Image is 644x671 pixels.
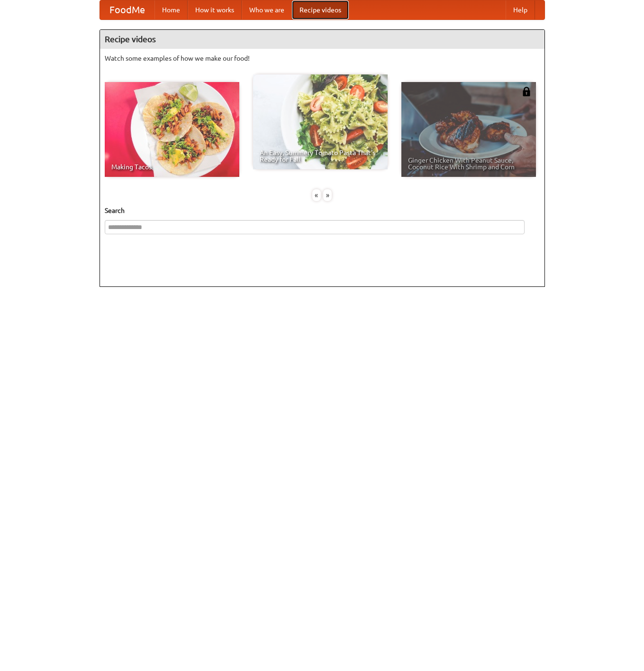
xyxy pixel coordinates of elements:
a: How it works [188,0,242,19]
a: Home [154,0,188,19]
a: Recipe videos [292,0,349,19]
div: » [323,189,332,201]
a: Making Tacos [105,82,239,177]
div: « [312,189,321,201]
a: Help [506,0,535,19]
p: Watch some examples of how we make our food! [105,54,540,63]
img: 483408.png [522,87,531,96]
span: An Easy, Summery Tomato Pasta That's Ready for Fall [260,149,381,163]
h4: Recipe videos [100,30,544,49]
a: An Easy, Summery Tomato Pasta That's Ready for Fall [253,74,388,169]
a: Who we are [242,0,292,19]
span: Making Tacos [111,164,233,170]
h5: Search [105,206,540,215]
a: FoodMe [100,0,154,19]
